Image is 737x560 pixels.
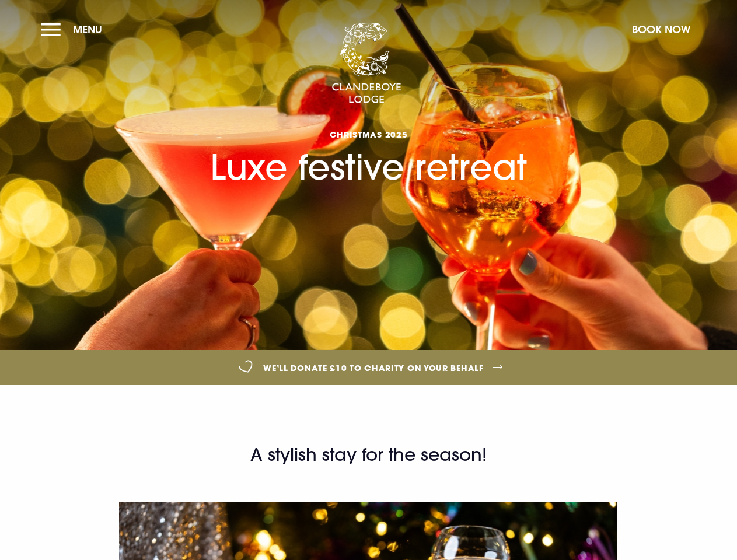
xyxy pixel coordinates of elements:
[210,129,527,140] span: CHRISTMAS 2025
[210,60,527,188] h1: Luxe festive retreat
[626,17,696,42] button: Book Now
[331,23,401,104] img: Clandeboye Lodge
[90,443,646,467] h2: A stylish stay for the season!
[73,23,102,36] span: Menu
[41,17,108,42] button: Menu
